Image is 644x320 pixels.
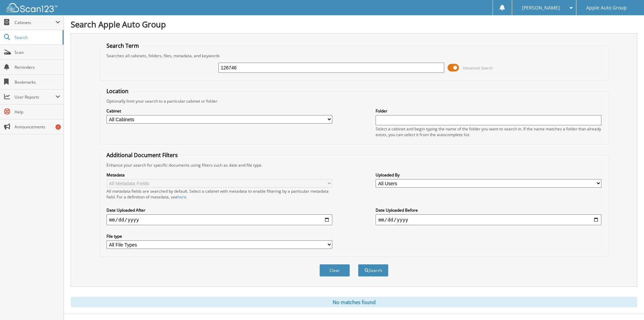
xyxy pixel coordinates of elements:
legend: Search Term [103,42,142,49]
a: here [177,194,186,200]
span: User Reports [15,94,55,100]
label: Date Uploaded Before [376,207,601,213]
div: Select a cabinet and begin typing the name of the folder you want to search in. If the name match... [376,126,601,137]
span: [PERSON_NAME] [522,6,560,10]
label: Metadata [106,172,332,178]
span: Search [15,35,59,40]
span: Announcements [15,124,60,130]
span: Scan [15,49,60,55]
span: Reminders [15,64,60,70]
div: No matches found [71,297,637,307]
input: end [376,214,601,225]
span: Cabinets [15,20,55,25]
label: Folder [376,108,601,114]
legend: Location [103,87,132,95]
label: Cabinet [106,108,332,114]
span: Advanced Search [463,65,493,70]
label: File type [106,233,332,239]
button: Search [358,264,388,277]
span: Apple Auto Group [586,6,627,10]
img: scan123-logo-white.svg [7,3,57,12]
div: 1 [55,124,61,130]
h1: Search Apple Auto Group [71,19,637,30]
button: Clear [319,264,350,277]
legend: Additional Document Filters [103,151,181,159]
div: Searches all cabinets, folders, files, metadata, and keywords [103,53,605,59]
div: All metadata fields are searched by default. Select a cabinet with metadata to enable filtering b... [106,188,332,200]
label: Uploaded By [376,172,601,178]
input: start [106,214,332,225]
span: Bookmarks [15,79,60,85]
label: Date Uploaded After [106,207,332,213]
div: Optionally limit your search to a particular cabinet or folder [103,98,605,104]
span: Help [15,109,60,115]
div: Enhance your search for specific documents using filters such as date and file type. [103,162,605,168]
